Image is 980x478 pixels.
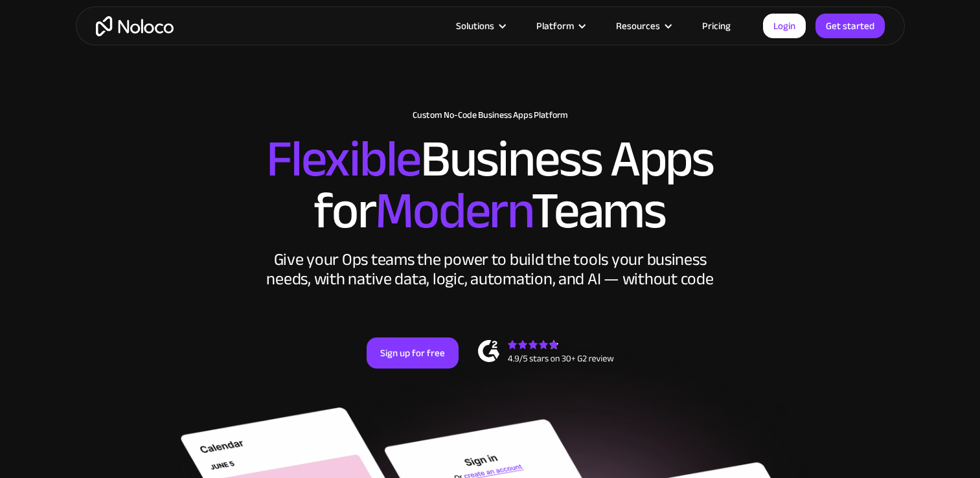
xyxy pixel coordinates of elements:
[686,17,747,34] a: Pricing
[456,17,494,34] div: Solutions
[375,163,531,259] span: Modern
[266,111,420,207] span: Flexible
[264,250,717,289] div: Give your Ops teams the power to build the tools your business needs, with native data, logic, au...
[367,337,459,369] a: Sign up for free
[815,14,885,38] a: Get started
[520,17,600,34] div: Platform
[600,17,686,34] div: Resources
[536,17,574,34] div: Platform
[89,133,892,237] h2: Business Apps for Teams
[89,110,892,120] h1: Custom No-Code Business Apps Platform
[616,17,660,34] div: Resources
[96,16,174,36] a: home
[440,17,520,34] div: Solutions
[763,14,806,38] a: Login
